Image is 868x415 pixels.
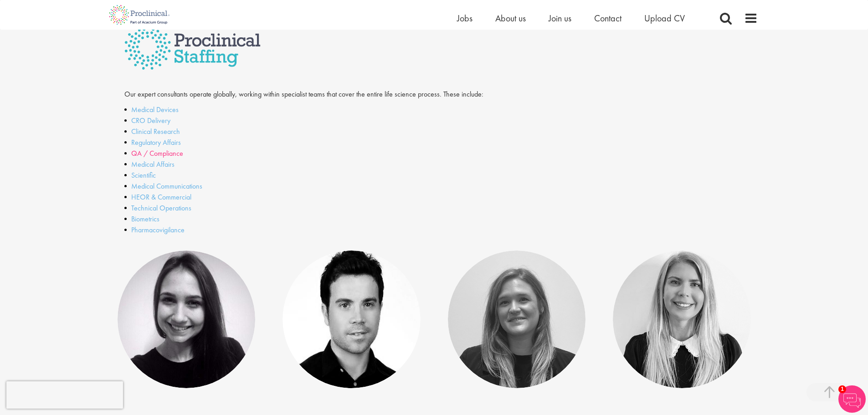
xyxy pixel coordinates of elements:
[644,12,685,24] a: Upload CV
[131,203,191,213] a: Technical Operations
[131,192,191,202] a: HEOR & Commercial
[457,12,473,24] a: Jobs
[131,116,170,125] a: CRO Delivery
[594,12,621,24] a: Contact
[838,385,866,413] img: Chatbot
[6,381,123,409] iframe: reCAPTCHA
[838,385,846,393] span: 1
[131,214,159,224] a: Biometrics
[131,225,185,235] a: Pharmacovigilance
[131,181,202,191] a: Medical Communications
[124,24,261,70] img: Proclinical Staffing
[131,159,175,169] a: Medical Affairs
[131,138,181,147] a: Regulatory Affairs
[124,89,533,100] p: Our expert consultants operate globally, working within specialist teams that cover the entire li...
[131,105,179,114] a: Medical Devices
[131,149,183,158] a: QA / Compliance
[549,12,571,24] a: Join us
[131,170,156,180] a: Scientific
[131,127,180,136] a: Clinical Research
[495,12,526,24] a: About us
